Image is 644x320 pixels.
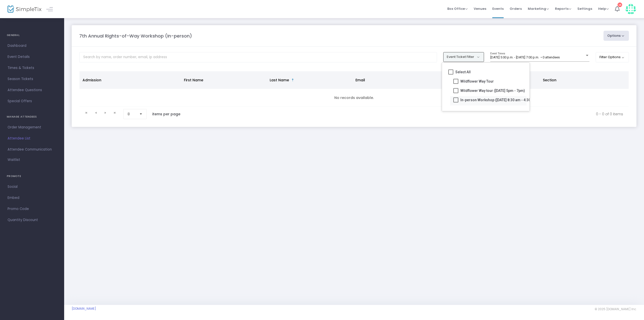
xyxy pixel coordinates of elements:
span: Wildflower Way Tour [460,78,494,84]
span: Promo Code [8,206,57,212]
span: Settings [577,2,592,15]
button: Filter Options [596,52,629,62]
span: Order Management [8,124,57,131]
label: items per page [152,112,180,117]
h4: GENERAL [7,30,57,40]
span: Quantity Discount [8,217,57,223]
span: Sortable [291,78,295,82]
kendo-pager-info: 0 - 0 of 0 items [191,109,623,119]
span: Attendee List [8,135,57,142]
h4: MANAGE ATTENDEES [7,112,57,122]
span: Wildflower Way tour ([DATE] 5pm - 7pm) [460,88,525,94]
span: Times & Tickets [8,65,57,71]
span: Attendee Questions [8,87,57,93]
span: [DATE] 5:00 p.m. - [DATE] 7:00 p.m. • 0 attendees [490,55,560,59]
m-panel-title: 7th Annual Rights-of-Way Workshop (In-person) [79,32,192,39]
button: Options [603,31,629,41]
span: Embed [8,195,57,201]
span: Reports [555,6,571,11]
span: Box Office [447,6,468,11]
div: 16 [618,3,622,7]
span: Last Name [270,78,289,83]
span: Season Tickets [8,76,57,82]
span: © 2025 [DOMAIN_NAME] Inc. [595,307,636,311]
span: Events [492,2,504,15]
span: Section [543,78,556,83]
span: Email [355,78,365,83]
span: 8 [128,112,135,117]
a: [DOMAIN_NAME] [72,307,96,311]
input: Search by name, order number, email, ip address [79,52,437,62]
span: Special Offers [8,98,57,104]
span: Dashboard [8,43,57,49]
span: Waitlist [8,157,20,162]
span: Orders [510,2,522,15]
span: Event Details [8,54,57,60]
span: Admission [83,78,101,83]
button: Select [137,109,144,119]
span: Attendee Communication [8,146,57,153]
span: Help [598,6,609,11]
h4: PROMOTE [7,171,57,181]
span: Social [8,184,57,190]
span: Marketing [528,6,549,11]
div: Data table [79,71,629,107]
span: First Name [184,78,203,83]
span: In-person Workshop ([DATE] 8:30 am - 4:30 pm) [460,97,538,103]
button: Event Ticket Filter [443,52,484,62]
td: No records available. [79,89,629,107]
span: Venues [474,2,486,15]
span: Select All [455,69,471,75]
